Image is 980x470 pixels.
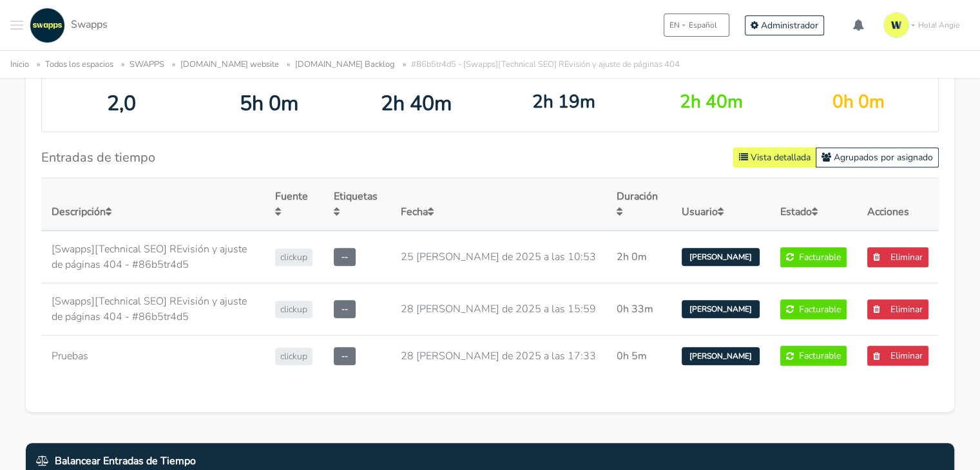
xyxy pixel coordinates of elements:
a: Facturable [780,247,847,267]
span: clickup [275,301,312,318]
td: 25 [PERSON_NAME] de 2025 a las 10:53 [390,230,606,283]
a: [DOMAIN_NAME] Backlog [295,59,395,70]
span: Administrador [761,19,818,32]
div: 2h 40m [647,91,775,113]
a: Facturable [780,346,847,366]
td: 28 [PERSON_NAME] de 2025 a las 15:59 [390,283,606,335]
th: Fuente [265,178,323,231]
td: [Swapps][Technical SEO] REvisión y ajuste de páginas 404 - #86b5tr4d5 [41,283,265,335]
th: Duración [606,178,671,231]
h5: Entradas de tiempo [41,150,155,165]
a: Administrador [745,15,824,35]
span: [PERSON_NAME] [682,347,760,365]
th: Descripción [41,178,265,231]
div: 0h 0m [794,91,923,113]
a: Eliminar [867,247,928,267]
td: 0h 5m [606,335,671,377]
span: Español [689,19,717,31]
a: Inicio [10,59,29,70]
a: Eliminar [867,346,928,366]
td: [Swapps][Technical SEO] REvisión y ajuste de páginas 404 - #86b5tr4d5 [41,230,265,283]
div: 2h 40m [352,91,481,116]
th: Estado [770,178,857,231]
span: clickup [275,348,312,365]
div: 2,0 [57,91,186,116]
button: Toggle navigation menu [10,8,23,43]
a: Todos los espacios [45,59,113,70]
div: 2h 19m [499,91,628,113]
img: swapps-linkedin-v2.jpg [30,8,65,43]
td: Pruebas [41,335,265,377]
img: isotipo-3-3e143c57.png [883,12,909,38]
a: Eliminar [867,299,928,319]
span: Hola! Angie [918,19,959,31]
td: 28 [PERSON_NAME] de 2025 a las 17:33 [390,335,606,377]
button: Vista detallada [733,147,816,167]
th: Acciones [857,178,939,231]
a: Hola! Angie [878,7,970,43]
span: [PERSON_NAME] [682,248,760,266]
th: Fecha [390,178,606,231]
li: #86b5tr4d5 - [Swapps][Technical SEO] REvisión y ajuste de páginas 404 [398,57,680,72]
div: 5h 0m [205,91,333,116]
th: Usuario [671,178,770,231]
button: Agrupados por asignado [816,147,939,167]
span: [PERSON_NAME] [682,300,760,318]
span: -- [334,300,356,318]
span: -- [334,248,356,266]
span: -- [334,347,356,365]
a: Swapps [26,8,108,43]
a: Facturable [780,299,847,319]
a: SWAPPS [130,59,164,70]
th: Etiquetas [323,178,391,231]
span: Swapps [71,17,108,32]
span: clickup [275,249,312,266]
td: 2h 0m [606,230,671,283]
button: ENEspañol [664,14,729,37]
td: 0h 33m [606,283,671,335]
a: [DOMAIN_NAME] website [180,59,279,70]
